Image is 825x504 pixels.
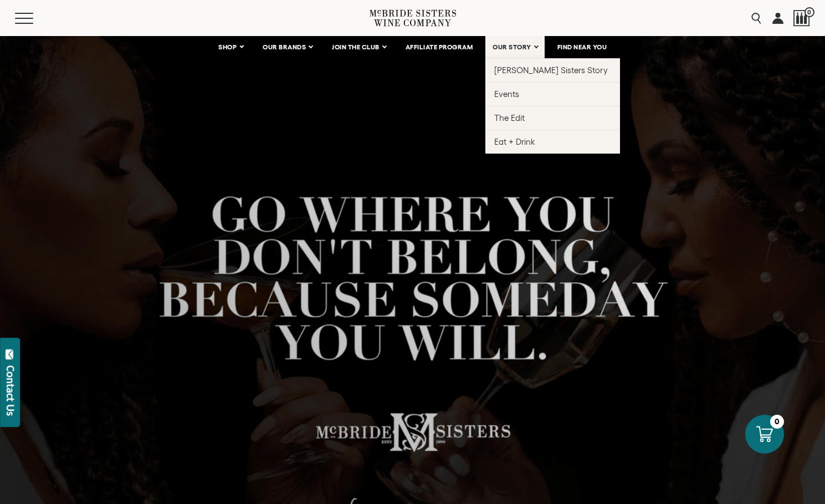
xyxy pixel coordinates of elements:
[255,36,319,58] a: OUR BRANDS
[263,43,306,51] span: OUR BRANDS
[494,113,525,123] span: The Edit
[5,365,16,416] div: Contact Us
[770,415,784,429] div: 0
[804,7,814,17] span: 0
[485,106,620,130] a: The Edit
[325,36,393,58] a: JOIN THE CLUB
[493,43,531,51] span: OUR STORY
[557,43,607,51] span: FIND NEAR YOU
[15,13,55,24] button: Mobile Menu Trigger
[485,130,620,154] a: Eat + Drink
[494,65,608,75] span: [PERSON_NAME] Sisters Story
[218,43,237,51] span: SHOP
[494,89,519,99] span: Events
[485,36,545,58] a: OUR STORY
[550,36,614,58] a: FIND NEAR YOU
[332,43,380,51] span: JOIN THE CLUB
[406,43,473,51] span: AFFILIATE PROGRAM
[485,82,620,106] a: Events
[211,36,250,58] a: SHOP
[398,36,480,58] a: AFFILIATE PROGRAM
[494,137,535,146] span: Eat + Drink
[485,58,620,82] a: [PERSON_NAME] Sisters Story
